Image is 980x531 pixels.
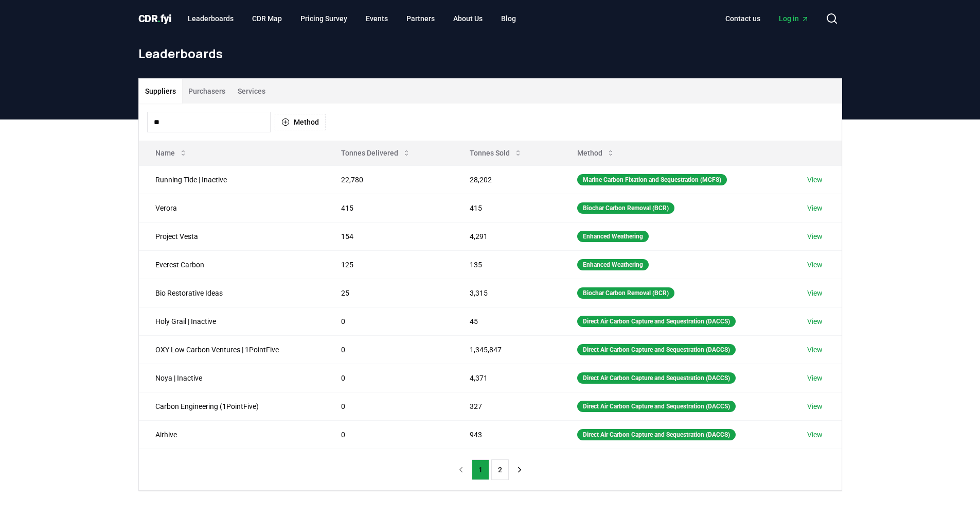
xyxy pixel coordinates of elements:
[577,401,736,412] div: Direct Air Carbon Capture and Sequestration (DACCS)
[325,194,453,222] td: 415
[139,222,325,250] td: Project Vesta
[325,165,453,194] td: 22,780
[577,372,736,384] div: Direct Air Carbon Capture and Sequestration (DACCS)
[577,316,736,327] div: Direct Air Carbon Capture and Sequestration (DACCS)
[325,420,453,449] td: 0
[325,392,453,420] td: 0
[139,307,325,335] td: Holy Grail | Inactive
[493,9,524,28] a: Blog
[807,203,823,213] a: View
[139,420,325,449] td: Airhive
[453,420,561,449] td: 943
[807,260,823,270] a: View
[472,459,489,480] button: 1
[325,222,453,250] td: 154
[569,143,623,163] button: Method
[398,9,443,28] a: Partners
[138,45,842,62] h1: Leaderboards
[807,430,823,440] a: View
[325,335,453,364] td: 0
[453,250,561,279] td: 135
[453,364,561,392] td: 4,371
[147,143,195,163] button: Name
[139,392,325,420] td: Carbon Engineering (1PointFive)
[779,13,809,24] span: Log in
[807,345,823,355] a: View
[453,279,561,307] td: 3,315
[275,114,326,130] button: Method
[445,9,491,28] a: About Us
[807,373,823,383] a: View
[138,12,172,25] span: CDR fyi
[453,222,561,250] td: 4,291
[577,202,674,214] div: Biochar Carbon Removal (BCR)
[453,194,561,222] td: 415
[325,364,453,392] td: 0
[807,231,823,242] a: View
[453,165,561,194] td: 28,202
[511,459,528,480] button: next page
[807,316,823,327] a: View
[491,459,509,480] button: 2
[325,279,453,307] td: 25
[139,335,325,364] td: OXY Low Carbon Ventures | 1PointFive
[453,335,561,364] td: 1,345,847
[577,429,736,440] div: Direct Air Carbon Capture and Sequestration (DACCS)
[453,392,561,420] td: 327
[292,9,355,28] a: Pricing Survey
[577,231,649,242] div: Enhanced Weathering
[717,9,769,28] a: Contact us
[180,9,242,28] a: Leaderboards
[577,174,727,185] div: Marine Carbon Fixation and Sequestration (MCFS)
[807,401,823,412] a: View
[453,307,561,335] td: 45
[139,194,325,222] td: Verora
[358,9,396,28] a: Events
[139,79,182,104] button: Suppliers
[138,11,172,26] a: CDR.fyi
[577,344,736,355] div: Direct Air Carbon Capture and Sequestration (DACCS)
[325,250,453,279] td: 125
[180,9,524,28] nav: Main
[461,143,530,163] button: Tonnes Sold
[139,250,325,279] td: Everest Carbon
[231,79,272,104] button: Services
[157,12,161,25] span: .
[771,9,817,28] a: Log in
[244,9,290,28] a: CDR Map
[182,79,231,104] button: Purchasers
[333,143,419,163] button: Tonnes Delivered
[807,288,823,298] a: View
[325,307,453,335] td: 0
[577,259,649,270] div: Enhanced Weathering
[717,9,817,28] nav: Main
[139,165,325,194] td: Running Tide | Inactive
[139,364,325,392] td: Noya | Inactive
[139,279,325,307] td: Bio Restorative Ideas
[577,287,674,299] div: Biochar Carbon Removal (BCR)
[807,175,823,185] a: View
